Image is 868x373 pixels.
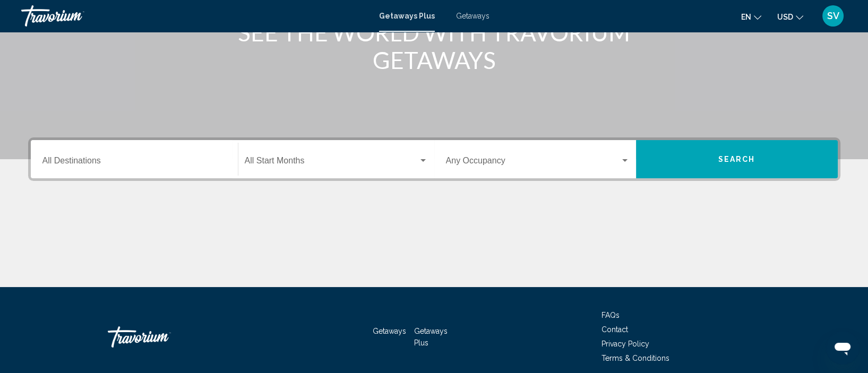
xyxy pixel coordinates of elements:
a: Getaways [456,12,489,20]
div: Search widget [31,140,838,178]
span: USD [777,13,793,21]
a: Getaways Plus [379,12,435,20]
a: Privacy Policy [601,340,649,348]
button: Change language [741,9,761,24]
button: Change currency [777,9,803,24]
span: Search [718,155,755,164]
h1: SEE THE WORLD WITH TRAVORIUM GETAWAYS [235,19,633,74]
span: en [741,13,751,21]
a: Travorium [108,321,214,353]
span: SV [827,11,839,21]
iframe: Button to launch messaging window [826,331,860,365]
a: Getaways [373,327,406,335]
a: FAQs [601,311,620,319]
a: Getaways Plus [414,327,448,347]
a: Contact [601,325,628,334]
button: Search [636,140,838,178]
button: User Menu [819,5,847,27]
a: Terms & Conditions [601,354,669,362]
a: Travorium [21,5,368,27]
